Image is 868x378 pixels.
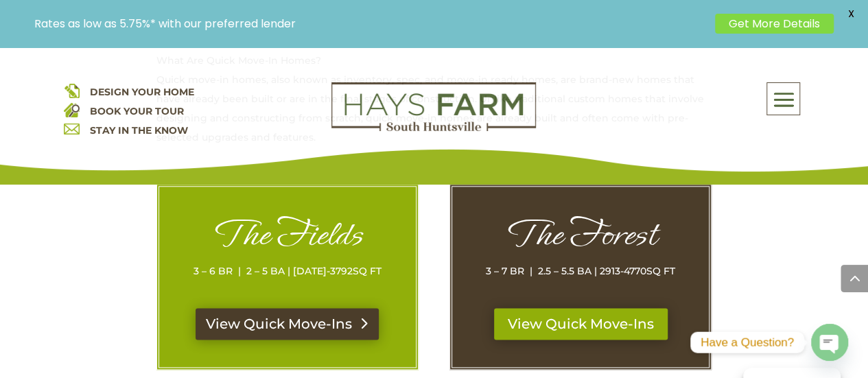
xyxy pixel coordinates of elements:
span: SQ FT [353,265,382,277]
span: SQ FT [646,265,675,277]
a: hays farm homes huntsville development [331,122,536,134]
h1: The Fields [187,214,389,261]
a: STAY IN THE KNOW [90,124,188,137]
h1: The Forest [480,214,682,261]
img: Logo [331,82,536,132]
p: 3 – 7 BR | 2.5 – 5.5 BA | 2913-4770 [480,261,682,281]
img: book your home tour [64,102,80,117]
img: design your home [64,82,80,98]
p: Rates as low as 5.75%* with our preferred lender [34,17,708,30]
a: BOOK YOUR TOUR [90,105,184,117]
a: View Quick Move-Ins [494,308,668,340]
a: DESIGN YOUR HOME [90,86,194,98]
a: Get More Details [715,14,834,34]
a: View Quick Move-Ins [196,308,379,340]
span: X [841,3,861,24]
span: 3 – 6 BR | 2 – 5 BA | [DATE]-3792 [193,265,353,277]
